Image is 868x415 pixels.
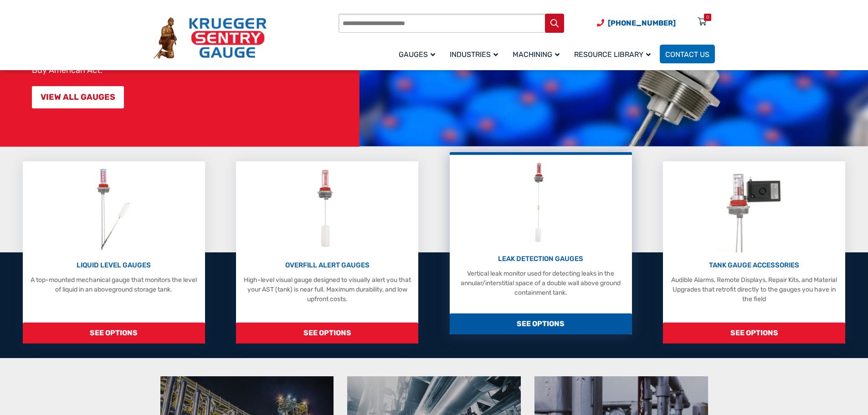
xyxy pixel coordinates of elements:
span: SEE OPTIONS [236,323,418,343]
a: Gauges [393,43,444,65]
img: Liquid Level Gauges [89,166,138,252]
a: Industries [444,43,507,65]
span: Contact Us [665,50,709,59]
img: Krueger Sentry Gauge [154,17,267,59]
p: LEAK DETECTION GAUGES [454,254,627,264]
span: SEE OPTIONS [450,313,632,334]
img: Overfill Alert Gauges [307,166,348,252]
p: Vertical leak monitor used for detecting leaks in the annular/interstitial space of a double wall... [454,269,627,297]
p: At [PERSON_NAME] Sentry Gauge, for over 75 years we have manufactured over three million liquid-l... [32,20,355,75]
span: [PHONE_NUMBER] [608,19,676,27]
a: Phone Number (920) 434-8860 [597,17,676,29]
p: OVERFILL ALERT GAUGES [241,260,414,271]
span: Gauges [399,50,435,59]
div: 0 [706,14,709,21]
span: SEE OPTIONS [663,323,845,343]
span: SEE OPTIONS [23,323,205,343]
span: Industries [450,50,498,59]
p: High-level visual gauge designed to visually alert you that your AST (tank) is near full. Maximum... [241,275,414,304]
a: Resource Library [569,43,660,65]
a: Overfill Alert Gauges OVERFILL ALERT GAUGES High-level visual gauge designed to visually alert yo... [236,161,418,343]
a: Liquid Level Gauges LIQUID LEVEL GAUGES A top-mounted mechanical gauge that monitors the level of... [23,161,205,343]
a: Leak Detection Gauges LEAK DETECTION GAUGES Vertical leak monitor used for detecting leaks in the... [450,152,632,334]
p: Audible Alarms, Remote Displays, Repair Kits, and Material Upgrades that retrofit directly to the... [668,275,841,304]
a: VIEW ALL GAUGES [32,86,124,108]
p: LIQUID LEVEL GAUGES [27,260,200,271]
p: A top-mounted mechanical gauge that monitors the level of liquid in an aboveground storage tank. [27,275,200,294]
img: Tank Gauge Accessories [718,166,791,252]
span: Resource Library [574,50,651,59]
a: Tank Gauge Accessories TANK GAUGE ACCESSORIES Audible Alarms, Remote Displays, Repair Kits, and M... [663,161,845,343]
a: Contact Us [660,45,715,63]
a: Machining [507,43,569,65]
img: Leak Detection Gauges [523,159,559,246]
p: TANK GAUGE ACCESSORIES [668,260,841,271]
span: Machining [513,50,560,59]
